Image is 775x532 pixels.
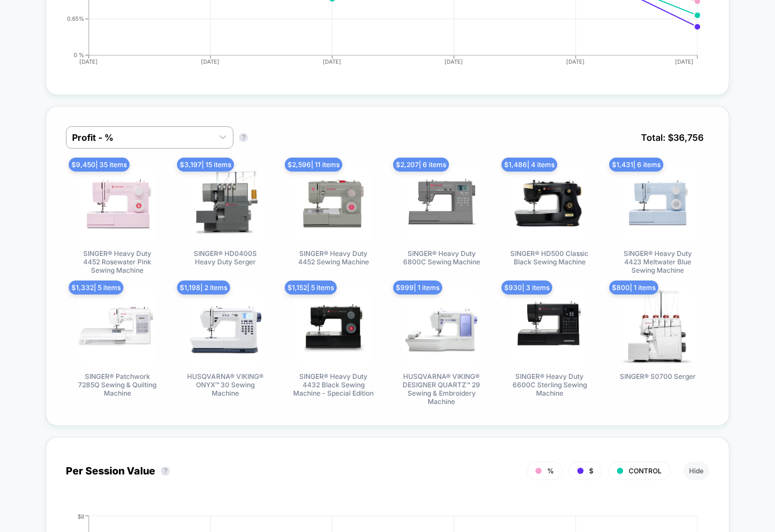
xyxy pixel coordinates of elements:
[589,467,594,475] span: $
[501,281,552,294] span: $ 930 | 3 items
[177,281,230,294] span: $ 1,198 | 2 items
[508,372,591,397] span: SINGER® Heavy Duty 6600C Sterling Sewing Machine
[294,165,372,244] img: SINGER® Heavy Duty 4452 Sewing Machine
[619,288,697,367] img: SINGER® S0700 Serger
[445,58,463,65] tspan: [DATE]
[67,15,84,22] tspan: 0.65%
[629,467,662,475] span: CONTROL
[239,133,248,142] button: ?
[177,158,234,172] span: $ 3,197 | 15 items
[675,58,693,65] tspan: [DATE]
[393,158,449,172] span: $ 2,207 | 6 items
[403,165,481,244] img: SINGER® Heavy Duty 6800C Sewing Machine
[400,372,484,406] span: HUSQVARNA® VIKING® DESIGNER QUARTZ™ 29 Sewing & Embroidery Machine
[78,512,84,519] tspan: $8
[184,372,267,397] span: HUSQVARNA® VIKING® ONYX™ 30 Sewing Machine
[75,249,159,274] span: SINGER® Heavy Duty 4452 Rosewater Pink Sewing Machine
[285,158,342,172] span: $ 2,596 | 11 items
[201,58,219,65] tspan: [DATE]
[400,249,484,266] span: SINGER® Heavy Duty 6800C Sewing Machine
[619,165,697,244] img: SINGER® Heavy Duty 4423 Meltwater Blue Sewing Machine
[609,158,663,172] span: $ 1,431 | 6 items
[547,467,554,475] span: %
[161,467,170,476] button: ?
[78,165,156,244] img: SINGER® Heavy Duty 4452 Rosewater Pink Sewing Machine
[683,462,709,480] button: Hide
[186,288,265,367] img: HUSQVARNA® VIKING® ONYX™ 30 Sewing Machine
[78,288,156,367] img: SINGER® Patchwork 7285Q Sewing & Quilting Machine
[184,249,267,266] span: SINGER® HD0400S Heavy Duty Serger
[285,281,337,294] span: $ 1,152 | 5 items
[294,288,372,367] img: SINGER® Heavy Duty 4432 Black Sewing Machine - Special Edition
[323,58,341,65] tspan: [DATE]
[69,158,130,172] span: $ 9,450 | 35 items
[508,249,591,266] span: SINGER® HD500 Classic Black Sewing Machine
[567,58,585,65] tspan: [DATE]
[616,249,700,274] span: SINGER® Heavy Duty 4423 Meltwater Blue Sewing Machine
[403,288,481,367] img: HUSQVARNA® VIKING® DESIGNER QUARTZ™ 29 Sewing & Embroidery Machine
[609,281,658,294] span: $ 800 | 1 items
[501,158,557,172] span: $ 1,486 | 4 items
[510,288,589,367] img: SINGER® Heavy Duty 6600C Sterling Sewing Machine
[620,372,696,381] span: SINGER® S0700 Serger
[69,281,123,294] span: $ 1,332 | 5 items
[291,372,375,397] span: SINGER® Heavy Duty 4432 Black Sewing Machine - Special Edition
[186,165,265,244] img: SINGER® HD0400S Heavy Duty Serger
[75,372,159,397] span: SINGER® Patchwork 7285Q Sewing & Quilting Machine
[635,126,709,149] span: Total: $ 36,756
[393,281,442,294] span: $ 999 | 1 items
[510,165,589,244] img: SINGER® HD500 Classic Black Sewing Machine
[291,249,375,266] span: SINGER® Heavy Duty 4452 Sewing Machine
[79,58,98,65] tspan: [DATE]
[74,51,84,58] tspan: 0 %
